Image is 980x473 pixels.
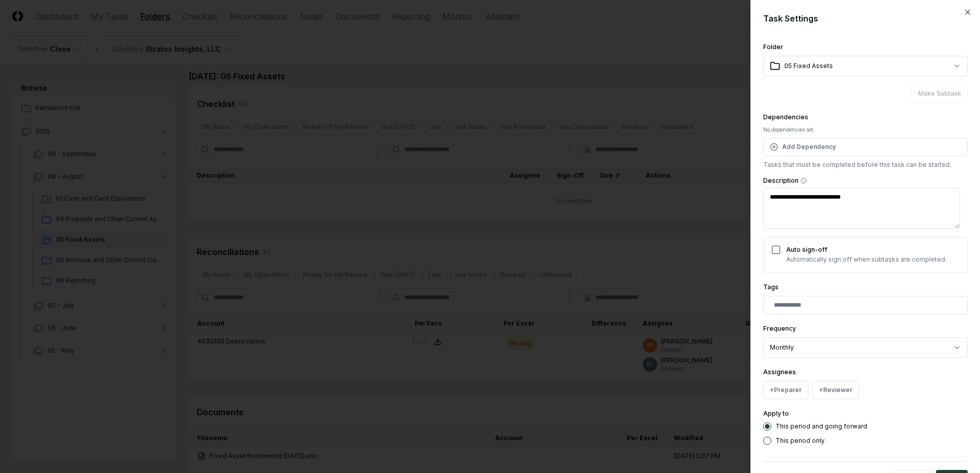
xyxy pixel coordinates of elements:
[801,178,807,184] button: Description
[775,438,825,444] label: This period only
[812,381,859,399] button: +Reviewer
[763,138,968,156] button: Add Dependency
[763,126,968,134] div: No dependencies set
[763,43,783,51] label: Folder
[763,12,968,25] h2: Task Settings
[763,325,796,332] label: Frequency
[763,113,808,121] label: Dependencies
[786,246,827,253] label: Auto sign-off
[763,283,779,291] label: Tags
[763,368,796,376] label: Assignees
[763,381,808,399] button: +Preparer
[763,410,789,417] label: Apply to
[775,423,867,429] label: This period and going forward
[763,160,968,169] p: Tasks that must be completed before this task can be started.
[786,255,947,264] p: Automatically sign off when subtasks are completed.
[763,178,968,184] label: Description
